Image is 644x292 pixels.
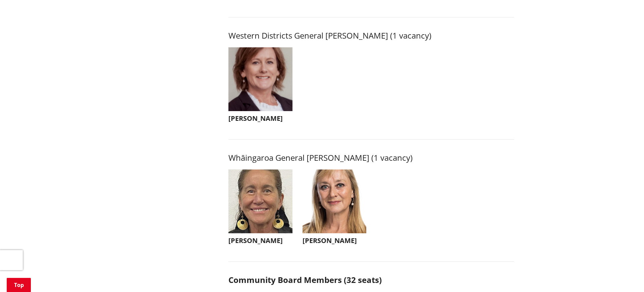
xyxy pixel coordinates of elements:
img: WO-W-WH__THOMSON_L__QGsNW [228,169,292,234]
img: WO-W-WD__EYRE_C__6piwf [228,47,292,111]
button: [PERSON_NAME] [303,169,367,248]
h3: [PERSON_NAME] [228,237,292,245]
iframe: Messenger Launcher [613,264,637,288]
h3: Whāingaroa General [PERSON_NAME] (1 vacancy) [228,153,514,163]
img: WO-W-WH__LABOYRIE_N__XTjB5 [303,169,367,234]
h3: Western Districts General [PERSON_NAME] (1 vacancy) [228,31,514,41]
h3: [PERSON_NAME] [228,114,292,123]
button: [PERSON_NAME] [228,47,292,126]
a: Top [7,278,31,292]
h3: [PERSON_NAME] [303,237,367,245]
button: [PERSON_NAME] [228,169,292,248]
strong: Community Board Members (32 seats) [228,274,382,285]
